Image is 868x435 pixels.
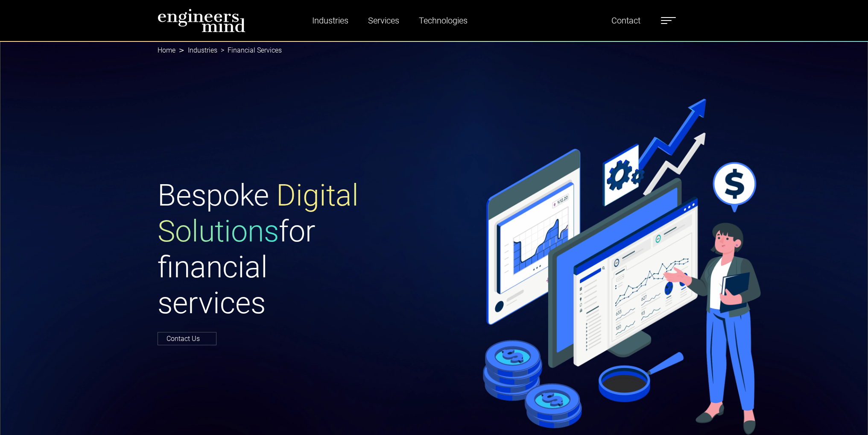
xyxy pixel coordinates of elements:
a: Home [158,46,175,54]
a: Services [365,11,403,30]
span: Digital Solutions [158,178,359,249]
li: Financial Services [217,45,282,56]
nav: breadcrumb [158,41,711,60]
a: Industries [188,46,217,54]
img: logo [158,9,245,32]
a: Contact Us [158,332,216,345]
a: Contact [608,11,644,30]
a: Industries [309,11,352,30]
h1: Bespoke for financial services [158,177,429,321]
a: Technologies [415,11,471,30]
